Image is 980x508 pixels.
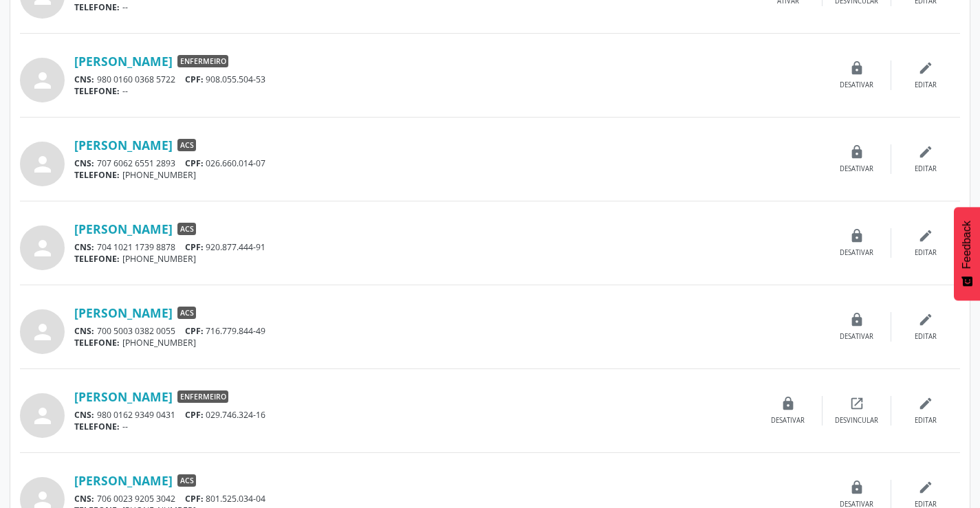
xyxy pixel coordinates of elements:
[915,332,937,342] div: Editar
[840,248,873,258] div: Desativar
[185,74,204,85] span: CPF:
[177,307,196,319] span: ACS
[74,409,754,421] div: 980 0162 9349 0431 029.746.324-16
[177,223,196,235] span: ACS
[849,144,864,159] i: lock
[74,74,94,85] span: CNS:
[781,396,796,411] i: lock
[74,54,173,69] a: [PERSON_NAME]
[915,80,937,90] div: Editar
[74,1,754,13] div: --
[74,493,94,505] span: CNS:
[918,396,933,411] i: edit
[177,474,196,487] span: ACS
[74,473,173,488] a: [PERSON_NAME]
[74,157,823,169] div: 707 6062 6551 2893 026.660.014-07
[30,236,55,261] i: person
[835,416,878,426] div: Desvincular
[185,157,204,169] span: CPF:
[30,152,55,177] i: person
[30,404,55,428] i: person
[185,241,204,253] span: CPF:
[185,493,204,505] span: CPF:
[74,221,173,236] a: [PERSON_NAME]
[74,137,173,153] a: [PERSON_NAME]
[918,60,933,76] i: edit
[30,68,55,93] i: person
[74,74,823,85] div: 980 0160 0368 5722 908.055.504-53
[74,325,94,337] span: CNS:
[915,164,937,174] div: Editar
[849,228,864,243] i: lock
[74,157,94,169] span: CNS:
[74,493,823,505] div: 706 0023 9205 3042 801.525.034-04
[177,55,228,67] span: Enfermeiro
[74,337,120,349] span: TELEFONE:
[74,85,120,97] span: TELEFONE:
[74,253,120,265] span: TELEFONE:
[954,207,980,300] button: Feedback - Mostrar pesquisa
[74,241,94,253] span: CNS:
[915,248,937,258] div: Editar
[74,325,823,337] div: 700 5003 0382 0055 716.779.844-49
[177,390,228,403] span: Enfermeiro
[840,80,873,90] div: Desativar
[74,305,173,320] a: [PERSON_NAME]
[177,139,196,151] span: ACS
[849,396,864,411] i: open_in_new
[185,325,204,337] span: CPF:
[849,312,864,327] i: lock
[915,416,937,426] div: Editar
[185,409,204,421] span: CPF:
[918,228,933,243] i: edit
[74,241,823,253] div: 704 1021 1739 8878 920.877.444-91
[74,169,120,181] span: TELEFONE:
[74,337,823,349] div: [PHONE_NUMBER]
[74,421,754,432] div: --
[840,164,873,174] div: Desativar
[74,421,120,432] span: TELEFONE:
[74,85,823,97] div: --
[74,253,823,265] div: [PHONE_NUMBER]
[74,389,173,404] a: [PERSON_NAME]
[30,320,55,344] i: person
[849,480,864,495] i: lock
[771,416,805,426] div: Desativar
[74,1,120,13] span: TELEFONE:
[74,169,823,181] div: [PHONE_NUMBER]
[961,221,973,269] span: Feedback
[74,409,94,421] span: CNS:
[840,332,873,342] div: Desativar
[918,480,933,495] i: edit
[918,312,933,327] i: edit
[918,144,933,159] i: edit
[849,60,864,76] i: lock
